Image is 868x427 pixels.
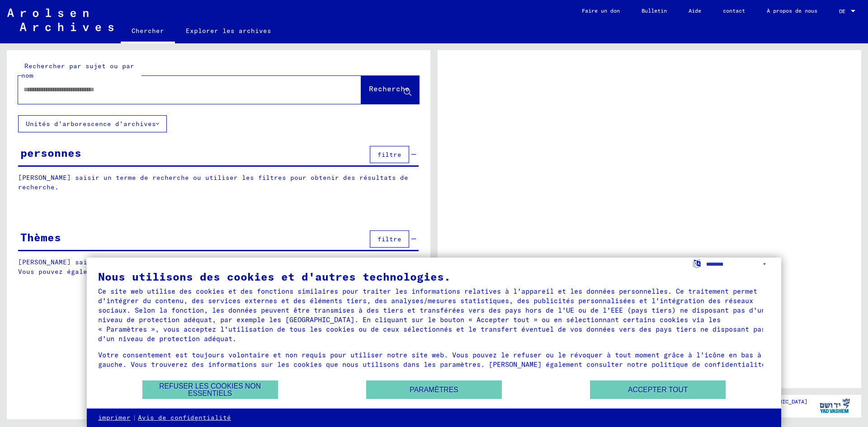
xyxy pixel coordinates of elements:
font: Votre consentement est toujours volontaire et non requis pour utiliser notre site web. Vous pouve... [98,351,770,369]
font: Vous pouvez également parcourir l' [18,267,156,276]
font: Explorer les archives [186,27,271,35]
button: Accepter tout [590,380,726,399]
font: Ce site web utilise des cookies et des fonctions similaires pour traiter les informations relativ... [98,287,765,343]
font: filtre [377,235,401,243]
button: Paramètres [366,380,502,399]
label: Sélectionner la langue [692,259,702,267]
a: Chercher [121,20,175,43]
font: Recherche [369,84,410,93]
font: [PERSON_NAME] saisir un terme de recherche ou utiliser les filtres pour trouver des résultats. [18,258,400,266]
font: À propos de nous [767,7,817,14]
img: Arolsen_neg.svg [7,9,113,31]
font: DE [839,8,845,14]
button: filtre [370,230,409,248]
img: yv_logo.png [818,394,852,417]
font: personnes [20,146,81,160]
font: Chercher [132,27,164,35]
font: filtre [377,150,401,159]
font: Rechercher par sujet ou par nom [21,62,134,80]
font: Bulletin [642,7,667,14]
font: Faire un don [582,7,620,14]
button: Unités d'arborescence d'archives [18,115,167,132]
button: Recherche [361,76,419,104]
font: Avis de confidentialité [138,413,231,422]
font: Refuser les cookies non essentiels [159,382,261,397]
button: Refuser les cookies non essentiels [142,380,278,399]
font: Unités d'arborescence d'archives [26,120,156,128]
a: Explorer les archives [175,20,282,42]
font: Paramètres [410,386,458,394]
font: Accepter tout [628,386,688,394]
button: filtre [370,146,409,163]
select: Sélectionner la langue [706,258,770,271]
font: Thèmes [20,230,61,244]
a: Avis de confidentialité [138,413,231,422]
font: Nous utilisons des cookies et d'autres technologies. [98,270,451,283]
font: [PERSON_NAME] saisir un terme de recherche ou utiliser les filtres pour obtenir des résultats de ... [18,174,408,191]
a: imprimer [98,413,131,422]
font: contact [723,7,745,14]
font: Aide [689,7,701,14]
font: imprimer [98,413,131,422]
